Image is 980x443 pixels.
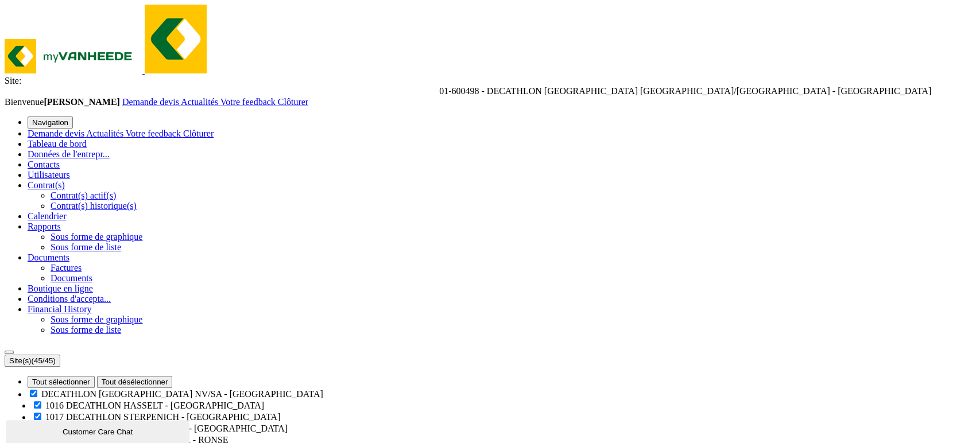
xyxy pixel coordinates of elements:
[126,129,183,138] a: Votre feedback
[28,222,61,231] a: Rapports
[28,211,67,221] a: Calendrier
[45,412,280,422] label: 1017 DECATHLON STERPENICH - [GEOGRAPHIC_DATA]
[28,294,111,304] a: Conditions d'accepta...
[28,129,86,138] a: Demande devis
[28,149,110,159] a: Données de l'entrepr...
[9,356,56,365] span: Site(s)
[5,355,60,367] button: Site(s)(45/45)
[51,232,142,242] a: Sous forme de graphique
[44,97,119,107] strong: [PERSON_NAME]
[28,116,73,129] button: Navigation
[51,201,137,211] a: Contrat(s) historique(s)
[145,5,207,73] img: myVanheede
[28,304,92,314] a: Financial History
[220,97,276,107] span: Votre feedback
[28,129,84,138] span: Demande devis
[126,129,181,138] span: Votre feedback
[122,97,181,107] a: Demande devis
[28,252,69,262] a: Documents
[181,97,220,107] a: Actualités
[28,283,93,293] a: Boutique en ligne
[278,97,308,107] a: Clôturer
[51,242,121,252] a: Sous forme de liste
[51,325,121,335] a: Sous forme de liste
[51,273,92,283] a: Documents
[41,389,323,399] label: DECATHLON [GEOGRAPHIC_DATA] NV/SA - [GEOGRAPHIC_DATA]
[28,160,60,169] a: Contacts
[32,118,68,127] span: Navigation
[439,86,931,96] span: 01-600498 - DECATHLON BELGIUM NV/SA - EVERE
[220,97,278,107] a: Votre feedback
[181,97,218,107] span: Actualités
[5,39,142,73] img: myVanheede
[51,263,82,273] a: Factures
[32,356,56,365] count: (45/45)
[97,376,173,388] button: Tout désélectionner
[45,401,264,410] label: 1016 DECATHLON HASSELT - [GEOGRAPHIC_DATA]
[28,180,65,190] a: Contrat(s)
[86,129,123,138] span: Actualités
[5,97,122,107] span: Bienvenue
[28,376,95,388] button: Tout sélectionner
[122,97,179,107] span: Demande devis
[28,170,70,180] a: Utilisateurs
[51,191,116,200] a: Contrat(s) actif(s)
[86,129,126,138] a: Actualités
[28,139,87,149] a: Tableau de bord
[5,76,21,86] span: Site:
[183,129,214,138] a: Clôturer
[6,418,192,443] iframe: chat widget
[51,314,142,324] a: Sous forme de graphique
